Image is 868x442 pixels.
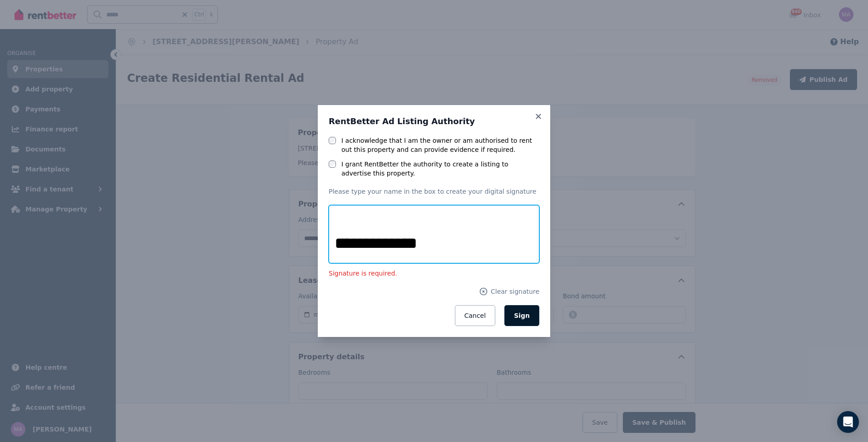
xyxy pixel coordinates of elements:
[514,312,530,319] span: Sign
[504,305,539,326] button: Sign
[837,411,859,433] div: Open Intercom Messenger
[329,187,539,196] p: Please type your name in the box to create your digital signature
[341,160,539,178] label: I grant RentBetter the authority to create a listing to advertise this property.
[455,305,495,326] button: Cancel
[491,287,539,296] span: Clear signature
[329,116,539,127] h3: RentBetter Ad Listing Authority
[329,269,539,278] p: Signature is required.
[341,136,539,154] label: I acknowledge that I am the owner or am authorised to rent out this property and can provide evid...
